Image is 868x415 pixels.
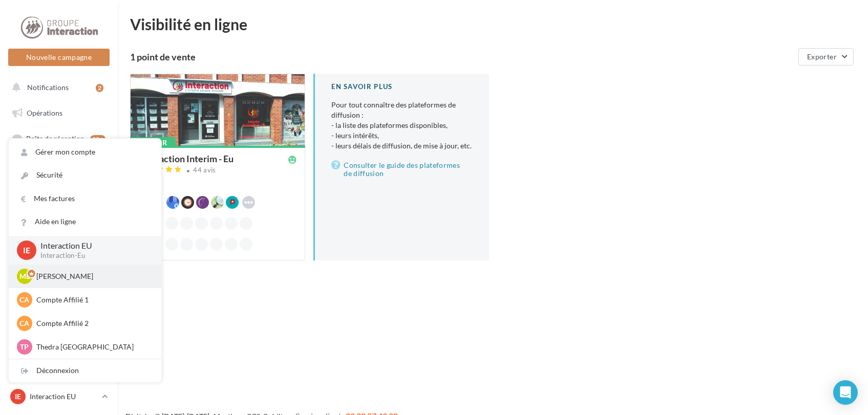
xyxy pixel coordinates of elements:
[130,52,794,61] div: 1 point de vente
[331,82,472,92] div: En savoir plus
[833,380,858,405] div: Open Intercom Messenger
[6,180,112,201] a: Campagnes
[9,210,161,233] a: Aide en ligne
[9,141,161,164] a: Gérer mon compte
[15,391,21,402] span: IE
[19,271,30,281] span: ML
[8,49,110,66] button: Nouvelle campagne
[331,130,472,141] li: - leurs intérêts,
[6,230,112,252] a: Calendrier
[331,120,472,130] li: - la liste des plateformes disponibles,
[90,135,105,143] div: 99+
[30,391,98,402] p: Interaction EU
[36,318,149,329] p: Compte Affilié 2
[36,295,149,305] p: Compte Affilié 1
[9,359,161,382] div: Déconnexion
[8,387,110,406] a: IE Interaction EU
[20,342,29,352] span: TP
[40,251,145,260] p: Interaction-Eu
[26,134,84,143] span: Boîte de réception
[36,271,149,281] p: [PERSON_NAME]
[20,295,30,305] span: CA
[23,244,30,256] span: IE
[130,137,176,148] div: À jour
[331,100,472,151] p: Pour tout connaître des plateformes de diffusion :
[331,141,472,151] li: - leurs délais de diffusion, de mise à jour, etc.
[27,83,69,92] span: Notifications
[807,52,837,61] span: Exporter
[798,48,854,65] button: Exporter
[9,187,161,210] a: Mes factures
[9,164,161,187] a: Sécurité
[6,154,112,176] a: Visibilité en ligne
[6,77,108,98] button: Notifications 2
[139,165,297,177] a: 44 avis
[139,154,234,163] div: Interaction Interim - Eu
[194,167,216,173] div: 44 avis
[6,205,112,226] a: Médiathèque
[6,102,112,124] a: Opérations
[36,342,149,352] p: Thedra [GEOGRAPHIC_DATA]
[130,16,856,32] div: Visibilité en ligne
[20,318,30,329] span: CA
[96,84,103,92] div: 2
[27,108,62,117] span: Opérations
[40,240,145,252] p: Interaction EU
[6,127,112,149] a: Boîte de réception99+
[331,159,472,180] a: Consulter le guide des plateformes de diffusion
